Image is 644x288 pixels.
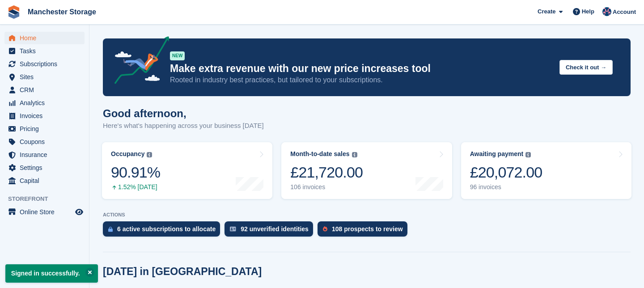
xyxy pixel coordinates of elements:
div: 108 prospects to review [332,225,403,233]
a: menu [4,148,85,161]
a: Month-to-date sales £21,720.00 106 invoices [281,142,452,199]
h1: Good afternoon, [103,107,264,119]
p: Rooted in industry best practices, but tailored to your subscriptions. [170,75,552,85]
img: verify_identity-adf6edd0f0f0b5bbfe63781bf79b02c33cf7c696d77639b501bdc392416b5a36.svg [230,226,236,232]
div: Occupancy [111,150,144,158]
a: menu [4,136,85,148]
div: NEW [170,51,185,60]
span: Online Store [20,206,73,218]
a: menu [4,206,85,218]
a: menu [4,84,85,96]
a: menu [4,32,85,44]
img: icon-info-grey-7440780725fd019a000dd9b08b2336e03edf1995a4989e88bcd33f0948082b44.svg [352,152,357,157]
button: Check it out → [559,60,613,75]
h2: [DATE] in [GEOGRAPHIC_DATA] [103,266,262,278]
span: Help [582,7,594,16]
span: Insurance [20,148,73,161]
a: Manchester Storage [24,4,100,19]
a: menu [4,110,85,122]
span: Invoices [20,110,73,122]
img: icon-info-grey-7440780725fd019a000dd9b08b2336e03edf1995a4989e88bcd33f0948082b44.svg [525,152,531,157]
div: 6 active subscriptions to allocate [117,225,216,233]
a: 108 prospects to review [318,221,412,241]
p: Signed in successfully. [5,264,98,283]
span: Analytics [20,97,73,109]
img: stora-icon-8386f47178a22dfd0bd8f6a31ec36ba5ce8667c1dd55bd0f319d3a0aa187defe.svg [7,5,21,19]
span: Account [613,8,636,17]
div: 1.52% [DATE] [111,183,160,191]
img: icon-info-grey-7440780725fd019a000dd9b08b2336e03edf1995a4989e88bcd33f0948082b44.svg [147,152,152,157]
div: Awaiting payment [470,150,524,158]
div: 90.91% [111,163,160,182]
img: price-adjustments-announcement-icon-8257ccfd72463d97f412b2fc003d46551f7dbcb40ab6d574587a9cd5c0d94... [107,36,169,87]
p: Here's what's happening across your business [DATE] [103,121,264,131]
a: Preview store [74,207,85,217]
img: active_subscription_to_allocate_icon-d502201f5373d7db506a760aba3b589e785aa758c864c3986d89f69b8ff3... [108,226,113,232]
span: Capital [20,174,73,187]
a: Occupancy 90.91% 1.52% [DATE] [102,142,272,199]
div: £21,720.00 [290,163,363,182]
img: prospect-51fa495bee0391a8d652442698ab0144808aea92771e9ea1ae160a38d050c398.svg [323,226,327,232]
a: menu [4,71,85,83]
a: menu [4,123,85,135]
div: 96 invoices [470,183,542,191]
a: 92 unverified identities [225,221,318,241]
span: Create [538,7,555,16]
span: Sites [20,71,73,83]
a: menu [4,161,85,174]
a: Awaiting payment £20,072.00 96 invoices [461,142,631,199]
span: Subscriptions [20,58,73,70]
div: Month-to-date sales [290,150,349,158]
a: menu [4,45,85,57]
span: Coupons [20,136,73,148]
a: 6 active subscriptions to allocate [103,221,225,241]
span: Settings [20,161,73,174]
p: Make extra revenue with our new price increases tool [170,62,552,75]
span: CRM [20,84,73,96]
a: menu [4,58,85,70]
span: Tasks [20,45,73,57]
a: menu [4,174,85,187]
span: Pricing [20,123,73,135]
div: 106 invoices [290,183,363,191]
span: Storefront [8,195,89,203]
p: ACTIONS [103,212,631,218]
span: Home [20,32,73,44]
div: £20,072.00 [470,163,542,182]
a: menu [4,97,85,109]
div: 92 unverified identities [241,225,309,233]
